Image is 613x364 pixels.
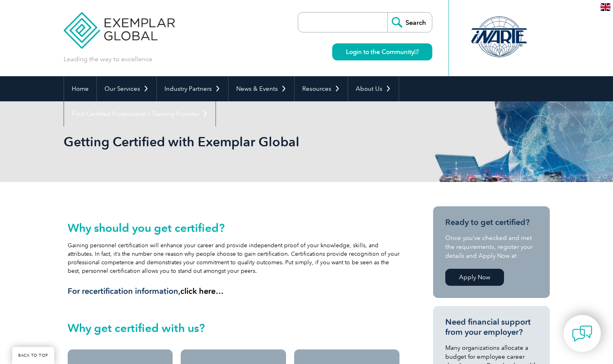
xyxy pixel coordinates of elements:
[97,76,156,101] a: Our Services
[600,3,611,11] img: en
[68,221,400,296] div: Gaining personnel certification will enhance your career and provide independent proof of your kn...
[445,317,538,337] h3: Need financial support from your employer?
[414,49,419,54] img: open_square.png
[445,233,538,260] p: Once you’ve checked and met the requirements, register your details and Apply Now at
[572,323,592,344] img: contact-chat.png
[68,221,400,234] h2: Why should you get certified?
[64,101,216,126] a: Find Certified Professional / Training Provider
[387,13,432,32] input: Search
[64,55,152,64] p: Leading the way to excellence
[64,134,375,150] h1: Getting Certified with Exemplar Global
[332,43,432,60] a: Login to the Community
[64,76,96,101] a: Home
[295,76,348,101] a: Resources
[12,347,54,364] a: BACK TO TOP
[68,286,400,296] h3: For recertification information,
[68,321,400,334] h2: Why get certified with us?
[180,286,224,296] a: click here…
[157,76,228,101] a: Industry Partners
[229,76,294,101] a: News & Events
[445,269,504,286] a: Apply Now
[445,217,538,227] h3: Ready to get certified?
[348,76,399,101] a: About Us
